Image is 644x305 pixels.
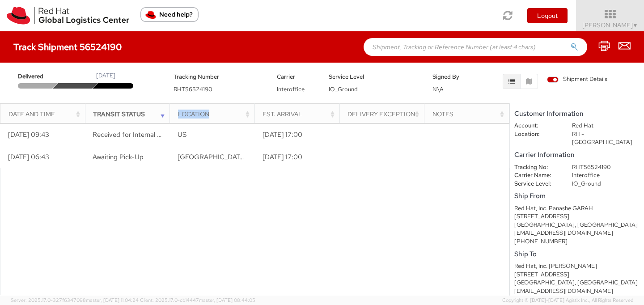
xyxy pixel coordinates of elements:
td: [DATE] 17:00 [254,123,339,146]
span: Received for Internal Delivery [93,130,181,139]
span: IO_Ground [329,85,358,93]
h5: Customer Information [514,110,640,118]
h5: Signed By [432,74,471,80]
label: Shipment Details [547,75,607,85]
span: master, [DATE] 11:04:24 [86,297,139,303]
span: RHT56524190 [174,85,212,93]
h5: Service Level [329,74,419,80]
div: Date and Time [8,110,82,119]
h5: Carrier Information [514,151,640,159]
div: Red Hat, Inc. [PERSON_NAME] [514,262,640,271]
td: [DATE] 17:00 [254,146,339,168]
img: rh-logistics-00dfa346123c4ec078e1.svg [7,7,129,25]
button: Logout [527,8,568,23]
span: Delivered [18,72,56,81]
h5: Ship From [514,192,640,200]
div: [EMAIL_ADDRESS][DOMAIN_NAME] [514,229,640,237]
dt: Account: [508,122,565,130]
span: Copyright © [DATE]-[DATE] Agistix Inc., All Rights Reserved [502,297,633,304]
dt: Carrier Name: [508,171,565,180]
h5: Tracking Number [174,74,264,80]
div: Delivery Exception [347,110,421,119]
h5: Ship To [514,250,640,258]
span: [PERSON_NAME] [582,21,638,29]
div: [EMAIL_ADDRESS][DOMAIN_NAME] [514,287,640,296]
div: Notes [432,110,506,119]
div: Est. Arrival [263,110,336,119]
div: Red Hat, Inc. Panashe GARAH [514,204,640,213]
dt: Location: [508,130,565,139]
dt: Tracking No: [508,163,565,172]
span: ▼ [633,22,638,29]
input: Shipment, Tracking or Reference Number (at least 4 chars) [364,38,587,56]
span: N\A [432,85,444,93]
div: [GEOGRAPHIC_DATA], [GEOGRAPHIC_DATA] [514,279,640,287]
div: Location [178,110,252,119]
span: Client: 2025.17.0-cb14447 [140,297,255,303]
span: Interoffice [277,85,305,93]
div: [STREET_ADDRESS] [514,271,640,279]
span: RALEIGH, NC, US [178,152,390,161]
span: Server: 2025.17.0-327f6347098 [11,297,139,303]
span: US [178,130,186,139]
div: [STREET_ADDRESS] [514,212,640,221]
span: Shipment Details [547,75,607,84]
span: master, [DATE] 08:44:05 [199,297,255,303]
div: [GEOGRAPHIC_DATA], [GEOGRAPHIC_DATA] [514,221,640,229]
button: Need help? [140,7,199,22]
div: Transit Status [93,110,167,119]
span: Awaiting Pick-Up [93,152,144,161]
div: [PHONE_NUMBER] [514,237,640,246]
h5: Carrier [277,74,315,80]
div: [DATE] [96,72,115,80]
dt: Service Level: [508,180,565,188]
h4: Track Shipment 56524190 [13,42,122,52]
